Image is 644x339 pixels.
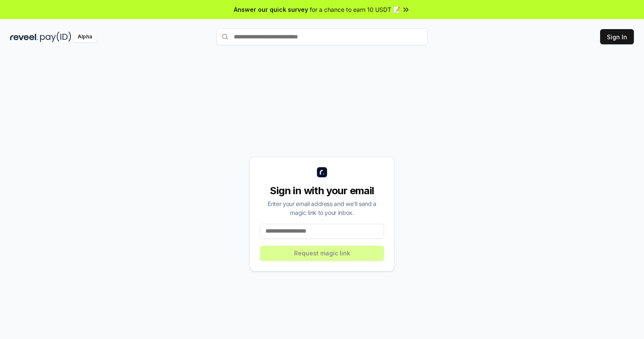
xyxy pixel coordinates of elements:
span: Answer our quick survey [234,5,308,14]
div: Alpha [73,32,97,42]
img: pay_id [40,32,71,42]
span: for a chance to earn 10 USDT 📝 [310,5,400,14]
div: Sign in with your email [260,184,384,198]
button: Sign In [600,29,634,44]
div: Enter your email address and we’ll send a magic link to your inbox. [260,199,384,217]
img: reveel_dark [10,32,38,42]
img: logo_small [317,167,327,177]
